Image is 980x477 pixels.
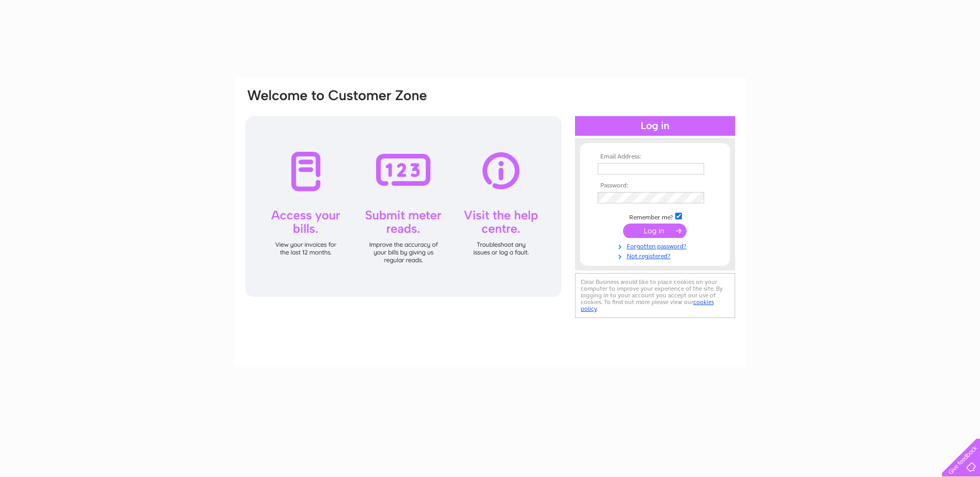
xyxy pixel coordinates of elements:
[623,224,687,238] input: Submit
[595,211,715,221] td: Remember me?
[595,182,715,189] th: Password:
[595,153,715,161] th: Email Address:
[575,273,735,318] div: Clear Business would like to place cookies on your computer to improve your experience of the sit...
[598,250,715,260] a: Not registered?
[581,298,714,312] a: cookies policy
[598,241,715,250] a: Forgotten password?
